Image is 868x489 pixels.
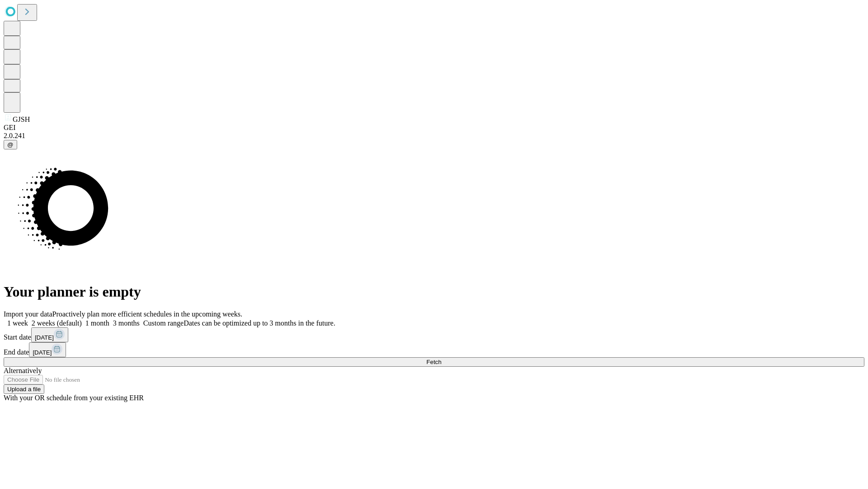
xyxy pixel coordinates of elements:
button: [DATE] [31,327,68,342]
span: 3 months [113,319,140,327]
div: 2.0.241 [4,132,864,140]
button: Upload a file [4,384,44,394]
span: 1 week [7,319,28,327]
span: 1 month [85,319,109,327]
span: [DATE] [33,349,52,356]
span: Custom range [143,319,184,327]
span: Fetch [426,359,441,365]
span: Dates can be optimized up to 3 months in the future. [184,319,335,327]
span: GJSH [13,115,30,123]
button: Fetch [4,357,864,367]
h1: Your planner is empty [4,283,864,300]
span: Import your data [4,310,52,318]
span: Alternatively [4,367,42,374]
span: [DATE] [35,334,54,341]
span: Proactively plan more efficient schedules in the upcoming weeks. [52,310,242,318]
span: @ [7,141,14,148]
button: [DATE] [29,342,66,357]
div: End date [4,342,864,357]
div: Start date [4,327,864,342]
button: @ [4,140,17,149]
span: With your OR schedule from your existing EHR [4,394,144,402]
span: 2 weeks (default) [32,319,82,327]
div: GEI [4,124,864,132]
